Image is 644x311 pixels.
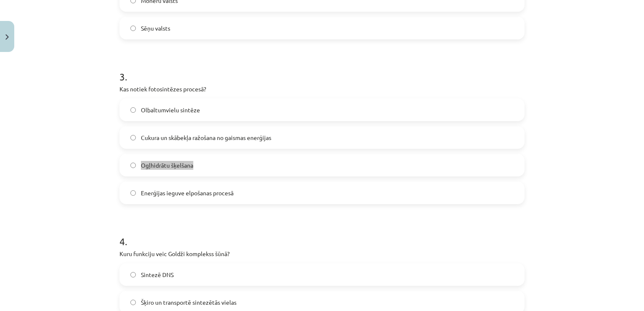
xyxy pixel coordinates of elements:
input: Ogļhidrātu šķelšana [130,163,136,168]
span: Olbaltumvielu sintēze [141,106,200,114]
input: Enerģijas ieguve elpošanas procesā [130,190,136,196]
input: Šķiro un transportē sintezētās vielas [130,300,136,305]
p: Kas notiek fotosintēzes procesā? [119,85,525,93]
input: Sintezē DNS [130,272,136,277]
p: Kuru funkciju veic Goldži komplekss šūnā? [119,249,525,258]
span: Ogļhidrātu šķelšana [141,161,193,170]
input: Cukura un skābekļa ražošana no gaismas enerģijas [130,135,136,140]
h1: 3 . [119,56,525,82]
input: Olbaltumvielu sintēze [130,107,136,113]
span: Sēņu valsts [141,24,170,33]
span: Sintezē DNS [141,270,174,279]
input: Sēņu valsts [130,26,136,31]
img: icon-close-lesson-0947bae3869378f0d4975bcd49f059093ad1ed9edebbc8119c70593378902aed.svg [5,34,9,40]
span: Enerģijas ieguve elpošanas procesā [141,189,234,197]
span: Cukura un skābekļa ražošana no gaismas enerģijas [141,133,271,142]
h1: 4 . [119,221,525,247]
span: Šķiro un transportē sintezētās vielas [141,298,236,307]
